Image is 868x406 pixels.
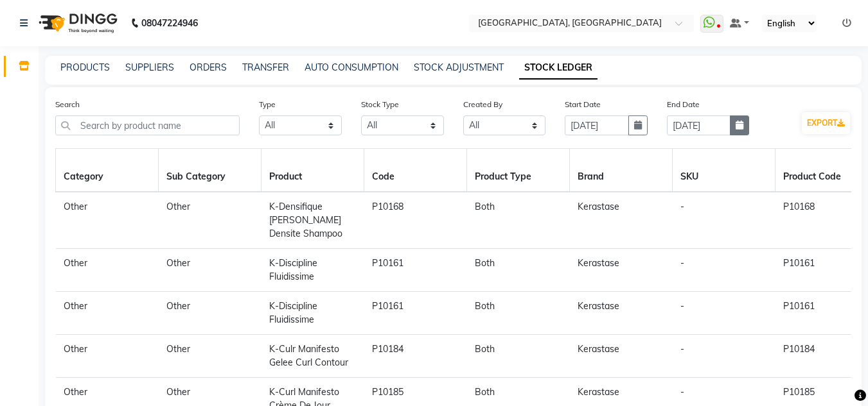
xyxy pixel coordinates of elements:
img: logo [33,5,121,41]
td: Kerastase [570,292,673,335]
td: - [673,249,775,292]
a: ORDERS [190,62,227,73]
label: Stock Type [361,99,399,110]
a: SUPPLIERS [125,62,174,73]
input: Search by product name [55,115,240,135]
button: EXPORT [802,112,850,134]
span: K-Discipline Fluidissime [269,300,317,325]
td: P10161 [364,249,467,292]
a: STOCK LEDGER [519,56,598,80]
label: Type [259,99,276,110]
td: Other [159,292,261,335]
a: PRODUCTS [60,62,110,73]
td: Both [467,249,570,292]
td: Other [56,192,159,249]
label: Search [55,99,80,110]
td: Kerastase [570,249,673,292]
td: Both [467,192,570,249]
td: P10161 [364,292,467,335]
td: Kerastase [570,335,673,378]
td: Other [159,335,261,378]
td: Kerastase [570,192,673,249]
th: SKU [673,149,775,192]
th: Sub Category [159,149,261,192]
a: STOCK ADJUSTMENT [414,62,504,73]
td: P10184 [364,335,467,378]
td: Other [159,192,261,249]
td: - [673,292,775,335]
label: Created By [463,99,502,110]
label: Start Date [565,99,601,110]
th: Product Type [467,149,570,192]
th: Code [364,149,467,192]
td: - [673,335,775,378]
th: Category [56,149,159,192]
a: AUTO CONSUMPTION [305,62,398,73]
td: Both [467,335,570,378]
th: Brand [570,149,673,192]
td: P10168 [364,192,467,249]
td: Other [159,249,261,292]
b: 08047224946 [141,5,198,41]
td: Other [56,335,159,378]
td: Other [56,249,159,292]
td: - [673,192,775,249]
label: End Date [667,99,700,110]
span: K-Densifique [PERSON_NAME] Densite Shampoo [269,201,342,239]
a: TRANSFER [242,62,289,73]
td: Both [467,292,570,335]
span: K-Culr Manifesto Gelee Curl Contour [269,343,348,368]
th: Product [261,149,364,192]
td: Other [56,292,159,335]
span: K-Discipline Fluidissime [269,257,317,282]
